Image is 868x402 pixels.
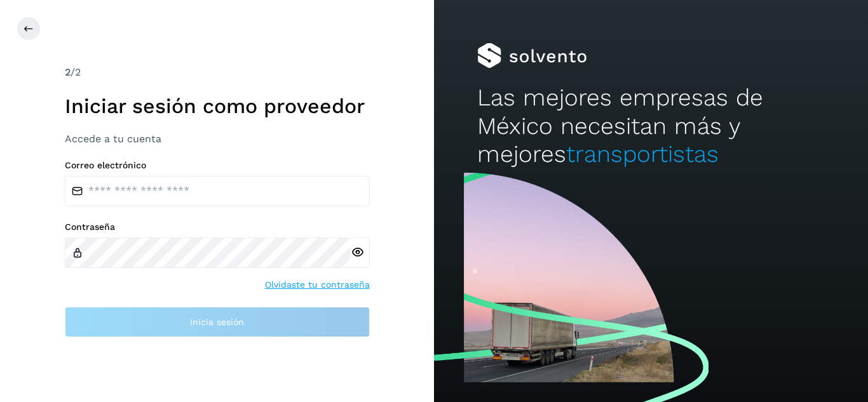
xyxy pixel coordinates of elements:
[65,66,71,78] span: 2
[65,160,370,171] label: Correo electrónico
[566,140,719,168] span: transportistas
[65,94,370,118] h1: Iniciar sesión como proveedor
[65,65,370,80] div: /2
[265,278,370,291] a: Olvidaste tu contraseña
[65,133,370,145] h3: Accede a tu cuenta
[477,84,824,168] h2: Las mejores empresas de México necesitan más y mejores
[65,222,370,232] label: Contraseña
[65,307,370,337] button: Inicia sesión
[190,318,244,326] span: Inicia sesión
